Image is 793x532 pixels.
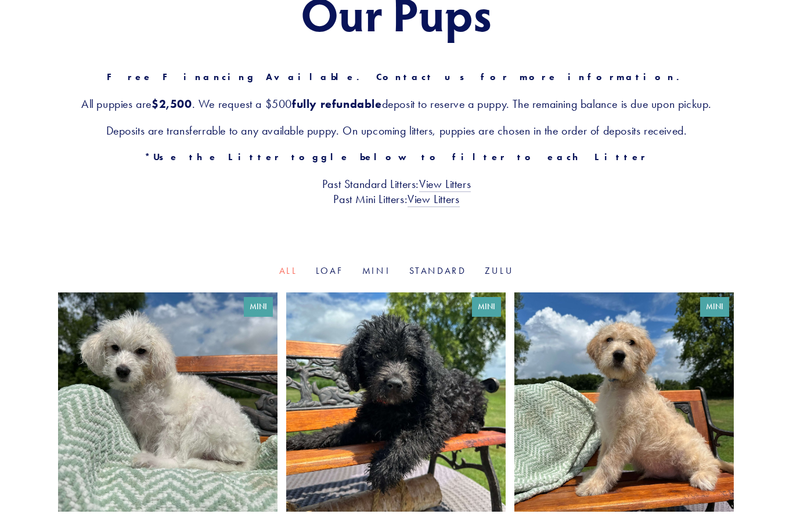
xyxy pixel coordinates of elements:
[409,266,466,277] a: Standard
[292,97,382,111] strong: fully refundable
[419,178,471,193] a: View Litters
[152,97,192,111] strong: $2,500
[316,266,344,277] a: Loaf
[279,266,297,277] a: All
[58,124,735,139] h3: Deposits are transferrable to any available puppy. On upcoming litters, puppies are chosen in the...
[145,152,648,163] strong: *Use the Litter toggle below to filter to each Litter
[58,177,735,207] h3: Past Standard Litters: Past Mini Litters:
[107,72,687,83] strong: Free Financing Available. Contact us for more information.
[58,97,735,112] h3: All puppies are . We request a $500 deposit to reserve a puppy. The remaining balance is due upon...
[362,266,391,277] a: Mini
[485,266,514,277] a: Zulu
[408,193,459,208] a: View Litters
